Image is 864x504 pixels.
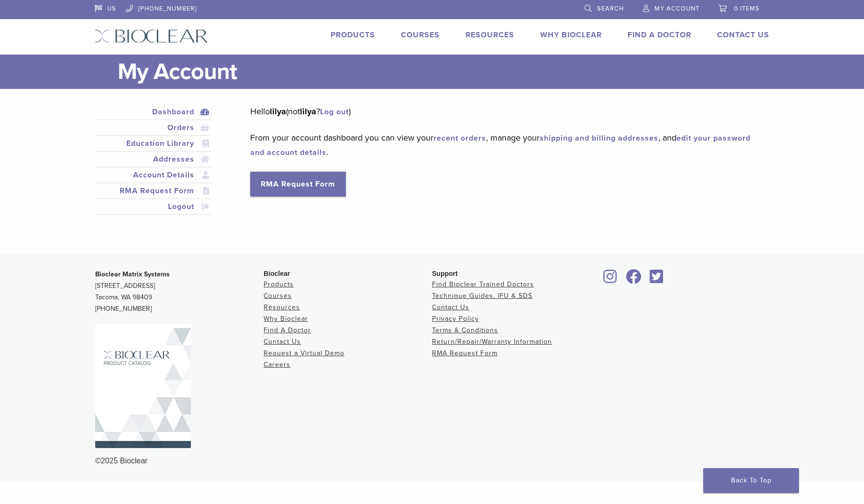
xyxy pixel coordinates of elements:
[95,29,208,43] img: Bioclear
[264,349,344,357] a: Request a Virtual Demo
[264,270,290,277] span: Bioclear
[95,104,211,226] nav: Account pages
[264,292,292,300] a: Courses
[331,30,375,40] a: Products
[95,455,769,467] div: ©2025 Bioclear
[432,292,532,300] a: Technique Guides, IFU & SDS
[432,315,479,323] a: Privacy Policy
[250,172,346,197] a: RMA Request Form
[401,30,440,40] a: Courses
[250,131,755,159] p: From your account dashboard you can view your , manage your , and .
[465,30,514,40] a: Resources
[264,338,301,346] a: Contact Us
[264,315,308,323] a: Why Bioclear
[432,326,498,334] a: Terms & Conditions
[717,30,769,40] a: Contact Us
[734,5,760,12] span: 0 items
[97,106,210,118] a: Dashboard
[432,349,498,357] a: RMA Request Form
[628,30,691,40] a: Find A Doctor
[600,275,620,285] a: Bioclear
[646,275,666,285] a: Bioclear
[97,153,210,165] a: Addresses
[95,270,170,278] strong: Bioclear Matrix Systems
[622,275,644,285] a: Bioclear
[95,324,191,448] img: Bioclear
[540,30,602,40] a: Why Bioclear
[432,280,534,288] a: Find Bioclear Trained Doctors
[597,5,624,12] span: Search
[118,55,769,89] h1: My Account
[654,5,699,12] span: My Account
[97,185,210,197] a: RMA Request Form
[264,361,290,369] a: Careers
[432,303,469,311] a: Contact Us
[433,133,486,143] a: recent orders
[432,338,552,346] a: Return/Repair/Warranty Information
[97,122,210,133] a: Orders
[250,104,755,119] p: Hello (not ? )
[97,201,210,212] a: Logout
[320,107,349,117] a: Log out
[97,169,210,181] a: Account Details
[270,106,286,117] strong: lilya
[432,270,458,277] span: Support
[264,280,294,288] a: Products
[300,106,316,117] strong: lilya
[97,138,210,149] a: Education Library
[264,303,300,311] a: Resources
[95,269,264,315] p: [STREET_ADDRESS] Tacoma, WA 98409 [PHONE_NUMBER]
[540,133,658,143] a: shipping and billing addresses
[264,326,311,334] a: Find A Doctor
[703,468,799,493] a: Back To Top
